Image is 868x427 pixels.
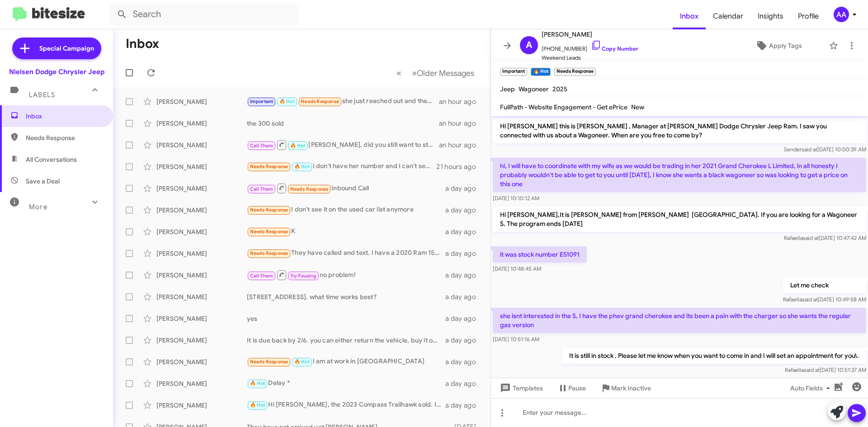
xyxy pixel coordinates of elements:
span: Templates [498,380,543,396]
div: an hour ago [439,141,483,150]
span: said at [804,366,820,373]
div: They have called and text. I have a 2020 Ram 1500. I am upside down about $6k. My wife has a 2018... [247,248,445,258]
div: a day ago [445,401,483,410]
span: Inbox [26,112,103,121]
span: » [412,67,417,79]
span: Rafaella [DATE] 10:51:37 AM [785,366,866,373]
span: Call Them [250,143,274,149]
span: A [526,38,532,52]
div: a day ago [445,379,483,388]
button: Templates [491,380,550,396]
p: it was stock number E51091 [493,246,587,263]
div: a day ago [445,184,483,193]
div: [PERSON_NAME] [156,292,247,301]
div: she just reached out and they should be coming soon [247,96,439,107]
span: [PHONE_NUMBER] [542,40,638,53]
p: she isnt interested in the S, I have the phev grand cherokee and its been a pain with the charger... [493,308,866,333]
div: It is due back by 2/6. you can either return the vehicle, buy it out, or get into a new vehicle [247,336,445,345]
button: Auto Fields [783,380,841,396]
div: [STREET_ADDRESS]. what time works best? [247,292,445,301]
a: Profile [791,3,826,29]
span: Mark Inactive [611,380,651,396]
div: a day ago [445,292,483,301]
a: Calendar [706,3,750,29]
div: an hour ago [439,119,483,128]
div: [PERSON_NAME] [156,336,247,345]
a: Inbox [673,3,706,29]
small: Important [500,68,527,76]
div: Hi [PERSON_NAME], the 2023 Compass Trailhawk sold. I do have other compasses available. Would you... [247,400,445,410]
span: said at [802,296,818,303]
span: 🔥 Hot [290,143,306,149]
p: Hi [PERSON_NAME] this is [PERSON_NAME] , Manager at [PERSON_NAME] Dodge Chrysler Jeep Ram. I saw ... [493,118,866,143]
button: Mark Inactive [593,380,658,396]
div: [PERSON_NAME] [156,271,247,280]
div: a day ago [445,227,483,236]
span: Pause [568,380,586,396]
div: 21 hours ago [436,162,483,171]
div: [PERSON_NAME], did you still want to stop in [DATE]. If so, what time? [247,139,439,150]
div: Delay * [247,378,445,389]
span: said at [803,235,819,241]
div: I don't have her number and I can't seem to find the email for some reason. Maybe I deleted it ac... [247,161,436,172]
span: Needs Response [250,207,288,213]
span: Older Messages [417,68,474,78]
p: hi, I will have to coordinate with my wife as we would be trading in her 2021 Grand Cherokee L Li... [493,158,866,192]
div: [PERSON_NAME] [156,162,247,171]
span: More [29,203,47,211]
div: a day ago [445,206,483,215]
span: Needs Response [290,186,329,192]
div: [PERSON_NAME] [156,401,247,410]
div: [PERSON_NAME] [156,357,247,366]
span: Call Them [250,186,274,192]
a: Special Campaign [12,38,101,59]
div: [PERSON_NAME] [156,379,247,388]
a: Copy Number [591,45,638,52]
span: Auto Fields [790,380,834,396]
div: Inbound Call [247,183,445,194]
span: Weekend Leads [542,53,638,62]
input: Search [109,4,299,25]
span: New [631,103,644,111]
div: Nielsen Dodge Chrysler Jeep [9,67,104,76]
span: said at [802,146,817,153]
small: Needs Response [554,68,596,76]
span: [DATE] 10:48:45 AM [493,265,541,272]
a: Insights [750,3,791,29]
div: a day ago [445,249,483,258]
div: yes [247,314,445,323]
div: [PERSON_NAME] [156,119,247,128]
span: Jeep [500,85,515,93]
span: Needs Response [250,229,288,235]
button: Apply Tags [732,38,825,54]
span: Apply Tags [769,38,802,54]
div: [PERSON_NAME] [156,184,247,193]
span: 🔥 Hot [294,164,310,169]
span: Needs Response [250,164,288,169]
span: Needs Response [250,250,288,256]
div: a day ago [445,357,483,366]
span: 🔥 Hot [250,402,265,408]
div: a day ago [445,314,483,323]
span: 2025 [552,85,567,93]
span: 🔥 Hot [279,99,295,104]
div: [PERSON_NAME] [156,227,247,236]
span: Try Pausing [290,273,316,279]
button: Previous [391,64,407,82]
span: Needs Response [26,133,103,142]
span: Rafaella [DATE] 10:47:42 AM [784,235,866,241]
nav: Page navigation example [392,64,480,82]
span: Needs Response [301,99,339,104]
span: [PERSON_NAME] [542,29,638,40]
div: no problem! [247,269,445,281]
div: the 300 sold [247,119,439,128]
span: All Conversations [26,155,77,164]
button: Pause [550,380,593,396]
span: Labels [29,91,55,99]
span: Wagoneer [519,85,549,93]
div: K [247,226,445,237]
div: a day ago [445,271,483,280]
